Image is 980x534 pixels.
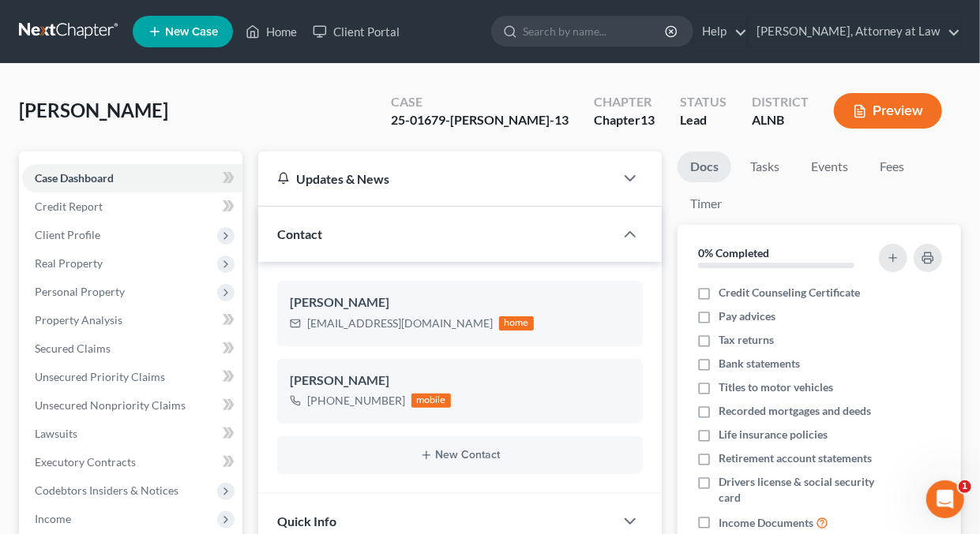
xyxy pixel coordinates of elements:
[290,293,630,312] div: [PERSON_NAME]
[238,17,305,46] a: Home
[719,474,877,506] span: Drivers license & social security card
[22,306,242,334] a: Property Analysis
[35,285,125,298] span: Personal Property
[719,450,872,466] span: Retirement account statements
[35,455,136,469] span: Executory Contracts
[35,256,103,270] span: Real Property
[22,164,242,192] a: Case Dashboard
[277,513,336,528] span: Quick Info
[594,93,655,111] div: Chapter
[307,316,493,331] div: [EMAIL_ADDRESS][DOMAIN_NAME]
[680,93,727,111] div: Status
[35,484,178,497] span: Codebtors Insiders & Notices
[290,372,630,390] div: [PERSON_NAME]
[22,334,242,363] a: Secured Claims
[19,99,168,121] span: [PERSON_NAME]
[678,189,734,219] a: Timer
[752,93,809,111] div: District
[959,480,971,493] span: 1
[834,93,942,129] button: Preview
[719,308,775,324] span: Pay advices
[277,226,322,241] span: Contact
[680,111,727,129] div: Lead
[35,512,71,525] span: Income
[22,391,242,420] a: Unsecured Nonpriority Claims
[719,285,860,301] span: Credit Counseling Certificate
[35,171,114,185] span: Case Dashboard
[594,111,655,129] div: Chapter
[719,427,828,443] span: Life insurance policies
[22,448,242,476] a: Executory Contracts
[719,332,774,348] span: Tax returns
[523,17,667,46] input: Search by name...
[290,449,630,461] button: New Contact
[719,515,813,531] span: Income Documents
[678,151,731,182] a: Docs
[640,112,655,127] span: 13
[719,356,800,372] span: Bank statements
[305,17,407,46] a: Client Portal
[798,151,861,182] a: Events
[411,394,451,408] div: mobile
[752,111,809,129] div: ALNB
[738,151,792,182] a: Tasks
[35,398,186,412] span: Unsecured Nonpriority Claims
[35,370,165,383] span: Unsecured Priority Claims
[698,246,769,260] strong: 0% Completed
[307,393,405,409] div: [PHONE_NUMBER]
[165,26,218,38] span: New Case
[391,93,569,111] div: Case
[499,316,534,330] div: home
[35,313,122,327] span: Property Analysis
[391,111,569,129] div: 25-01679-[PERSON_NAME]-13
[35,200,103,213] span: Credit Report
[22,192,242,221] a: Credit Report
[35,427,77,440] span: Lawsuits
[926,480,964,518] iframe: Intercom live chat
[719,403,871,419] span: Recorded mortgages and deeds
[22,420,242,448] a: Lawsuits
[719,379,833,395] span: Titles to motor vehicles
[35,342,111,355] span: Secured Claims
[694,17,747,46] a: Help
[22,363,242,391] a: Unsecured Priority Claims
[867,151,918,182] a: Fees
[35,228,100,241] span: Client Profile
[749,17,960,46] a: [PERSON_NAME], Attorney at Law
[277,170,595,187] div: Updates & News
